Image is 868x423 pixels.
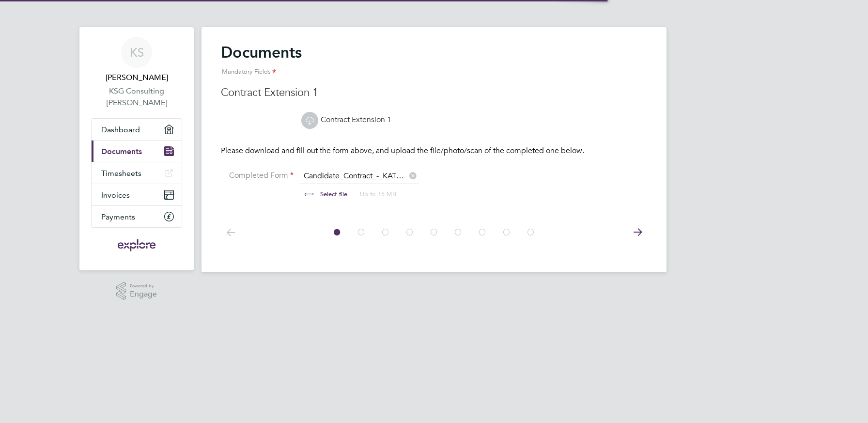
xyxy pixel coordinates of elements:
a: KSG Consulting [PERSON_NAME] [91,85,182,109]
span: Kate Slezavina [91,72,182,83]
span: Powered by [130,282,157,290]
div: Mandatory Fields [221,62,647,82]
a: Documents [92,141,182,162]
h3: Contract Extension 1 [221,86,647,100]
a: Payments [92,206,182,227]
label: Completed Form [221,171,294,181]
a: Powered byEngage [116,282,157,300]
span: Documents [101,147,142,156]
a: Dashboard [92,119,182,140]
img: exploregroup-logo-retina.png [117,237,157,253]
span: Engage [130,290,157,298]
nav: Main navigation [79,27,194,270]
h2: Documents [221,43,647,82]
span: Timesheets [101,169,141,178]
span: Dashboard [101,125,140,134]
a: Invoices [92,184,182,205]
p: Please download and fill out the form above, and upload the file/photo/scan of the completed one ... [221,146,647,156]
a: Timesheets [92,162,182,184]
span: Payments [101,212,135,221]
a: KS[PERSON_NAME] [91,37,182,83]
span: Invoices [101,190,130,200]
span: KS [130,46,144,59]
a: Contract Extension 1 [301,115,391,125]
a: Go to home page [91,237,182,253]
